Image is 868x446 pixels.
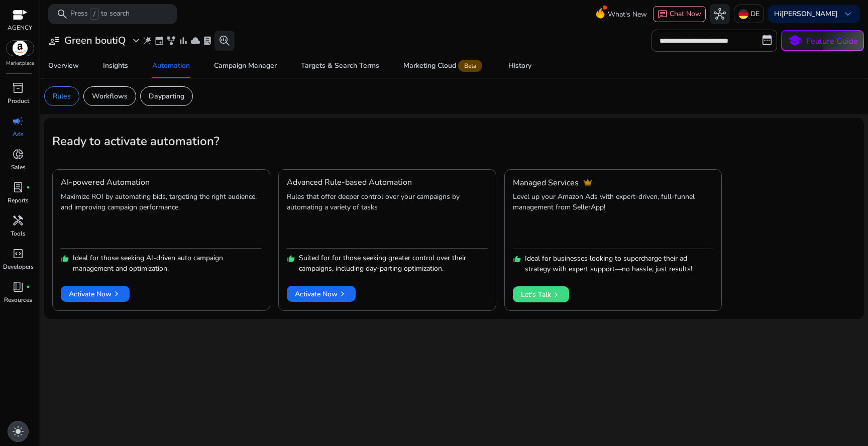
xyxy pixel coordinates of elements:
[551,290,561,300] span: chevron_right
[710,4,730,24] button: hub
[73,253,262,274] p: Ideal for those seeking AI-driven auto campaign management and optimization.
[8,96,29,105] p: Product
[658,10,668,20] span: chat
[338,289,348,299] span: chevron_right
[842,8,854,20] span: keyboard_arrow_down
[287,191,488,246] p: Rules that offer deeper control over your campaigns by automating a variety of tasks
[508,62,531,69] div: History
[583,178,593,188] span: crown
[521,286,561,303] span: Let's Talk
[154,36,164,46] span: event
[8,196,29,205] p: Reports
[11,163,26,172] p: Sales
[26,185,30,189] span: fiber_manual_record
[287,255,295,263] span: thumb_up
[774,11,838,18] p: Hi
[287,286,356,302] button: Activate Nowchevron_right
[12,248,24,260] span: code_blocks
[64,35,126,47] h3: Green boutiQ
[92,91,128,101] p: Workflows
[48,35,60,47] span: user_attributes
[13,130,24,139] p: Ads
[190,36,200,46] span: cloud
[61,286,130,302] button: Activate Nowchevron_right
[53,91,71,101] p: Rules
[12,115,24,127] span: campaign
[112,289,122,299] span: chevron_right
[61,178,150,187] h4: AI-powered Automation
[670,9,701,19] span: Chat Now
[149,91,184,101] p: Dayparting
[513,178,579,188] h4: Managed Services
[750,5,759,23] p: DE
[52,134,856,149] h2: Ready to activate automation?
[513,286,569,302] button: Let's Talkchevron_right
[295,289,348,299] span: Activate Now
[7,41,34,56] img: amazon.svg
[56,8,68,20] span: search
[219,35,231,47] span: search_insights
[61,191,262,246] p: Maximize ROI by automating bids, targeting the right audience, and improving campaign performance.
[214,62,277,69] div: Campaign Manager
[142,36,152,46] span: wand_stars
[4,295,32,304] p: Resources
[301,62,379,69] div: Targets & Search Terms
[152,62,190,69] div: Automation
[653,6,706,22] button: chatChat Now
[8,23,32,32] p: AGENCY
[26,285,30,289] span: fiber_manual_record
[781,30,864,51] button: schoolFeature Guide
[61,255,69,263] span: thumb_up
[202,36,212,46] span: lab_profile
[714,8,726,20] span: hub
[458,60,482,72] span: Beta
[3,262,34,271] p: Developers
[12,82,24,94] span: inventory_2
[806,35,858,47] p: Feature Guide
[738,9,748,19] img: de.svg
[178,36,188,46] span: bar_chart
[12,148,24,160] span: donut_small
[214,31,235,51] button: search_insights
[6,60,34,67] p: Marketplace
[403,62,484,70] div: Marketing Cloud
[11,229,26,238] p: Tools
[48,62,79,69] div: Overview
[12,181,24,193] span: lab_profile
[513,191,714,246] p: Level up your Amazon Ads with expert-driven, full-funnel management from SellerApp!
[525,253,714,274] p: Ideal for businesses looking to supercharge their ad strategy with expert support—no hassle, just...
[513,255,521,263] span: thumb_up
[12,425,24,437] span: light_mode
[90,9,99,20] span: /
[130,35,142,47] span: expand_more
[70,9,130,20] p: Press to search
[103,62,128,69] div: Insights
[788,34,802,48] span: school
[69,289,122,299] span: Activate Now
[287,178,412,187] h4: Advanced Rule-based Automation
[166,36,176,46] span: family_history
[12,214,24,227] span: handyman
[299,253,488,274] p: Suited for for those seeking greater control over their campaigns, including day-parting optimiza...
[781,9,838,19] b: [PERSON_NAME]
[12,281,24,293] span: book_4
[608,6,647,23] span: What's New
